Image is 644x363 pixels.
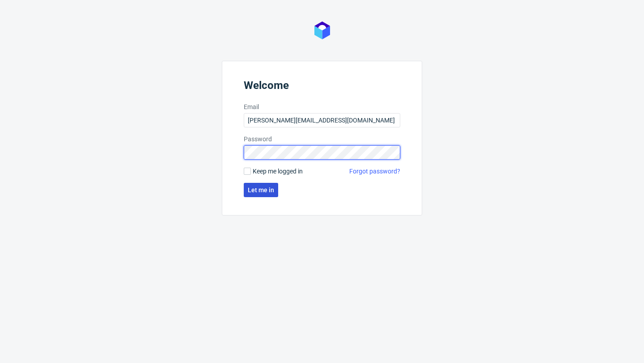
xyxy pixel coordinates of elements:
[244,135,400,144] label: Password
[253,167,303,176] span: Keep me logged in
[244,183,278,197] button: Let me in
[244,102,400,111] label: Email
[248,187,274,193] span: Let me in
[244,113,400,127] input: you@youremail.com
[244,79,400,95] header: Welcome
[349,167,400,176] a: Forgot password?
